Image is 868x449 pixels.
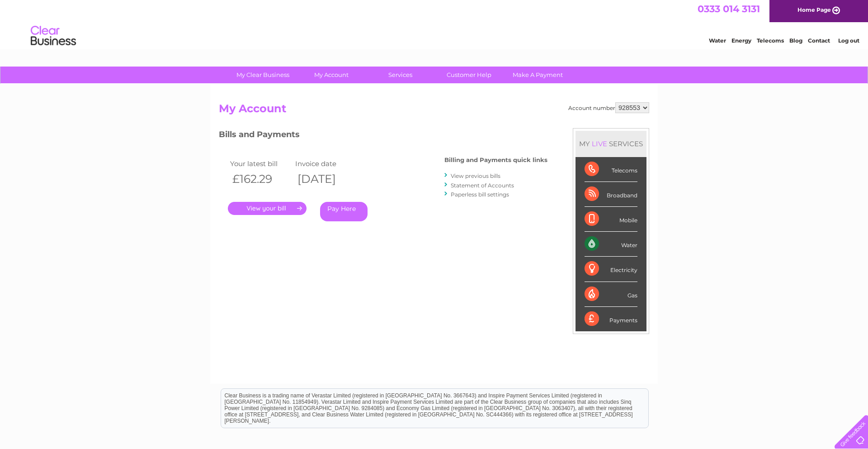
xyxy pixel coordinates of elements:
[590,139,609,148] div: LIVE
[576,131,646,157] div: MY SERVICES
[219,128,547,144] h3: Bills and Payments
[585,307,637,331] div: Payments
[228,202,307,215] a: .
[731,38,751,45] a: Energy
[585,282,637,307] div: Gas
[585,182,637,207] div: Broadband
[294,67,369,83] a: My Account
[451,172,500,179] a: View previous bills
[293,170,358,188] th: [DATE]
[444,157,547,163] h4: Billing and Payments quick links
[757,38,784,45] a: Telecoms
[293,158,358,170] td: Invoice date
[30,24,76,51] img: logo.png
[789,38,802,45] a: Blog
[432,67,506,83] a: Customer Help
[228,170,293,188] th: £162.29
[228,158,293,170] td: Your latest bill
[585,232,637,257] div: Water
[221,5,648,44] div: Clear Business is a trading name of Verastar Limited (registered in [GEOGRAPHIC_DATA] No. 3667643...
[320,202,368,221] a: Pay Here
[451,182,514,189] a: Statement of Accounts
[838,38,859,45] a: Log out
[226,67,300,83] a: My Clear Business
[709,38,726,45] a: Water
[808,38,830,45] a: Contact
[585,207,637,232] div: Mobile
[363,67,438,83] a: Services
[451,191,509,198] a: Paperless bill settings
[500,67,575,83] a: Make A Payment
[585,257,637,282] div: Electricity
[585,157,637,182] div: Telecoms
[219,102,649,119] h2: My Account
[568,102,649,113] div: Account number
[698,5,760,16] a: 0333 014 3131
